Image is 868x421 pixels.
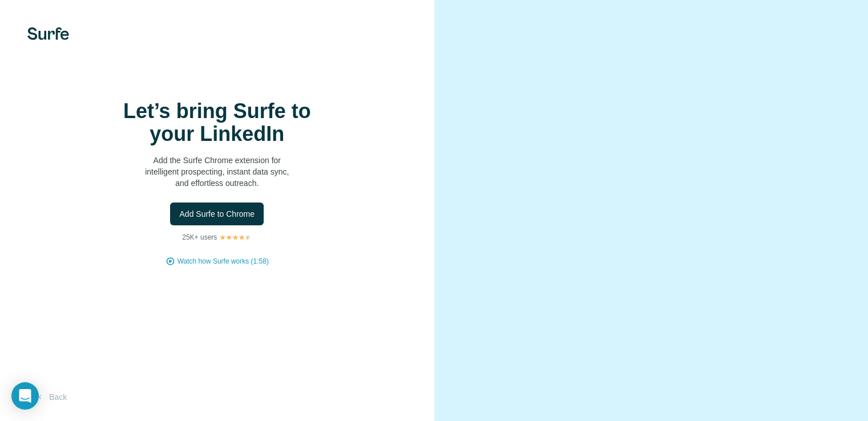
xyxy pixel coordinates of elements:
p: Add the Surfe Chrome extension for intelligent prospecting, instant data sync, and effortless out... [103,155,331,189]
div: Open Intercom Messenger [11,382,39,410]
p: 25K+ users [182,232,217,242]
img: Rating Stars [219,234,252,241]
span: Add Surfe to Chrome [179,208,255,220]
button: Add Surfe to Chrome [170,203,264,225]
h1: Let’s bring Surfe to your LinkedIn [103,100,331,145]
img: Surfe's logo [27,27,69,40]
button: Back [27,387,75,407]
button: Watch how Surfe works (1:58) [177,256,269,266]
